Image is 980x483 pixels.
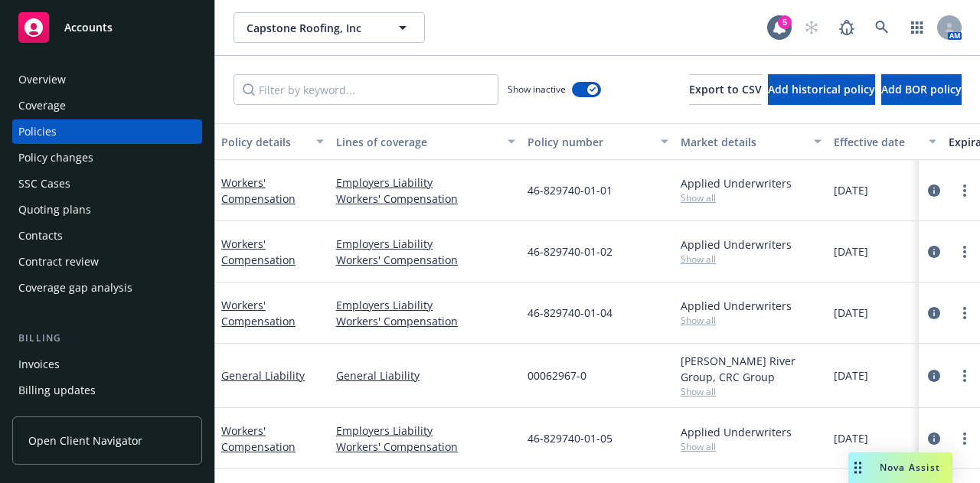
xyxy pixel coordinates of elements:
a: Coverage [12,93,202,118]
a: circleInformation [925,243,943,261]
div: Coverage [18,93,66,118]
a: more [955,429,974,448]
div: Billing [12,331,202,346]
div: Contacts [18,224,63,248]
a: Accounts [12,6,202,49]
span: Show all [681,191,822,204]
button: Nova Assist [848,452,952,483]
div: Billing updates [18,378,96,403]
button: Effective date [828,123,942,160]
div: Applied Underwriters [681,237,822,253]
button: Policy details [215,123,330,160]
span: Accounts [64,21,113,34]
span: Export to CSV [689,82,762,96]
div: Policy changes [18,145,93,170]
div: Contract review [18,250,99,274]
span: [DATE] [834,182,868,198]
a: Workers' Compensation [336,252,515,268]
a: circleInformation [925,367,943,385]
a: General Liability [336,367,515,383]
div: Applied Underwriters [681,424,822,440]
div: Applied Underwriters [681,175,822,191]
div: Drag to move [848,452,867,483]
a: Employers Liability [336,423,515,439]
div: 5 [778,15,792,29]
a: Workers' Compensation [336,439,515,455]
span: 46-829740-01-04 [528,305,612,321]
a: Switch app [902,12,933,43]
div: Coverage gap analysis [18,276,132,300]
a: circleInformation [925,304,943,322]
button: Capstone Roofing, Inc [234,12,425,43]
div: Policy number [528,134,652,150]
button: Add BOR policy [881,74,962,105]
a: Search [867,12,897,43]
button: Market details [675,123,828,160]
a: Contract review [12,250,202,274]
span: [DATE] [834,243,868,259]
a: Workers' Compensation [221,298,296,328]
span: Show all [681,440,822,453]
span: Show all [681,385,822,398]
button: Lines of coverage [330,123,521,160]
div: Quoting plans [18,197,91,222]
span: Show all [681,314,822,327]
span: 46-829740-01-05 [528,430,612,446]
a: Workers' Compensation [336,313,515,329]
a: more [955,367,974,385]
a: Employers Liability [336,236,515,252]
a: Billing updates [12,378,202,403]
span: Show all [681,253,822,266]
a: Invoices [12,352,202,377]
span: 46-829740-01-01 [528,182,612,198]
a: Workers' Compensation [221,237,296,267]
a: Overview [12,67,202,92]
a: more [955,243,974,261]
div: Policy details [221,134,307,150]
a: Workers' Compensation [336,191,515,207]
a: Policies [12,119,202,144]
div: Invoices [18,352,60,377]
a: Contacts [12,224,202,248]
a: Report a Bug [831,12,862,43]
a: Employers Liability [336,297,515,313]
span: 46-829740-01-02 [528,243,612,259]
span: [DATE] [834,430,868,446]
a: Employers Liability [336,175,515,191]
span: Open Client Navigator [28,432,142,449]
a: more [955,304,974,322]
div: Policies [18,119,57,144]
a: Workers' Compensation [221,423,296,454]
span: Add historical policy [768,82,875,96]
a: Policy changes [12,145,202,170]
a: Workers' Compensation [221,175,296,206]
a: Quoting plans [12,197,202,222]
a: General Liability [221,368,305,383]
a: SSC Cases [12,171,202,196]
input: Filter by keyword... [234,74,498,105]
div: Market details [681,134,805,150]
span: 00062967-0 [528,367,586,383]
a: more [955,181,974,200]
div: Applied Underwriters [681,298,822,314]
span: [DATE] [834,367,868,383]
span: [DATE] [834,305,868,321]
a: Coverage gap analysis [12,276,202,300]
div: SSC Cases [18,171,70,196]
div: Lines of coverage [336,134,498,150]
span: Show inactive [508,83,566,96]
a: circleInformation [925,429,943,448]
div: [PERSON_NAME] River Group, CRC Group [681,353,822,385]
button: Add historical policy [768,74,875,105]
span: Nova Assist [880,461,940,474]
a: circleInformation [925,181,943,200]
div: Effective date [834,134,920,150]
div: Overview [18,67,66,92]
button: Export to CSV [689,74,762,105]
span: Capstone Roofing, Inc [247,20,379,36]
span: Add BOR policy [881,82,962,96]
a: Start snowing [796,12,827,43]
button: Policy number [521,123,675,160]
